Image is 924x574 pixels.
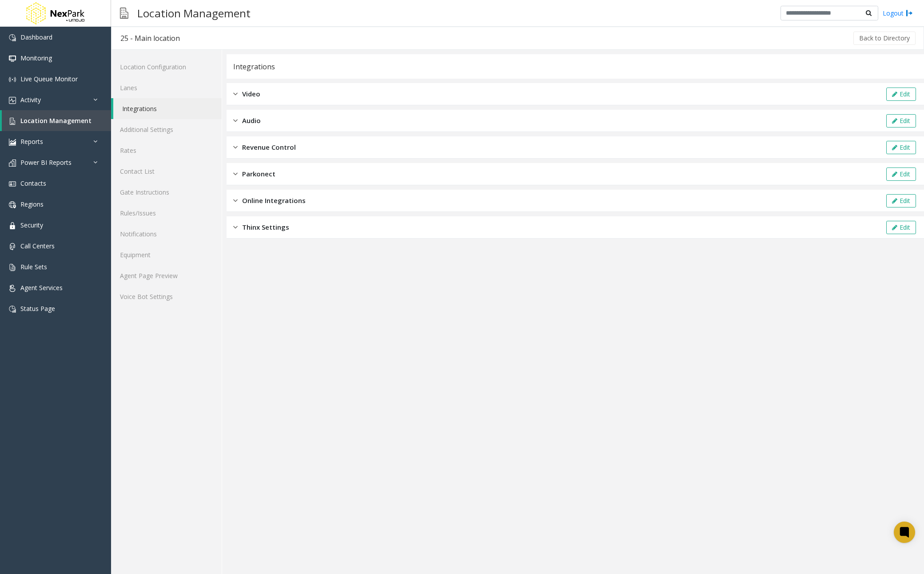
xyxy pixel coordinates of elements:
button: Edit [886,167,916,181]
img: 'icon' [9,34,16,41]
img: closed [233,222,238,232]
span: Video [242,89,260,99]
div: Integrations [233,61,275,72]
a: Rules/Issues [111,203,222,223]
img: 'icon' [9,139,16,146]
img: 'icon' [9,306,16,313]
img: 'icon' [9,118,16,125]
span: Revenue Control [242,142,296,152]
button: Edit [886,114,916,128]
span: Regions [20,200,44,208]
a: Logout [883,8,913,18]
a: Lanes [111,77,222,98]
span: Location Management [20,116,92,125]
img: closed [233,116,238,126]
button: Edit [886,141,916,154]
img: 'icon' [9,285,16,292]
a: Additional Settings [111,119,222,140]
span: Dashboard [20,33,52,41]
button: Edit [886,194,916,207]
img: 'icon' [9,243,16,250]
img: pageIcon [120,2,128,24]
img: 'icon' [9,159,16,167]
span: Rule Sets [20,263,47,271]
button: Back to Directory [853,32,916,45]
a: Voice Bot Settings [111,286,222,307]
span: Call Centers [20,242,55,250]
span: Activity [20,96,41,104]
button: Edit [886,221,916,234]
a: Contact List [111,161,222,182]
img: closed [233,89,238,99]
h3: Location Management [133,2,255,24]
span: Parkonect [242,169,275,179]
img: 'icon' [9,55,16,62]
img: closed [233,195,238,206]
img: 'icon' [9,97,16,104]
a: Location Configuration [111,56,222,77]
span: Status Page [20,304,55,313]
span: Audio [242,116,261,126]
img: 'icon' [9,76,16,83]
div: 25 - Main location [120,32,180,44]
img: 'icon' [9,180,16,187]
span: Thinx Settings [242,222,289,232]
span: Reports [20,137,43,146]
button: Edit [886,88,916,101]
a: Notifications [111,223,222,244]
span: Online Integrations [242,195,306,206]
a: Integrations [113,98,222,119]
a: Rates [111,140,222,161]
a: Agent Page Preview [111,265,222,286]
span: Contacts [20,179,46,187]
span: Agent Services [20,283,63,292]
img: 'icon' [9,201,16,208]
a: Location Management [2,110,111,131]
span: Live Queue Monitor [20,75,78,83]
span: Monitoring [20,54,52,62]
span: Security [20,221,43,229]
img: closed [233,142,238,152]
a: Equipment [111,244,222,265]
a: Gate Instructions [111,182,222,203]
img: 'icon' [9,222,16,229]
img: closed [233,169,238,179]
img: 'icon' [9,264,16,271]
span: Power BI Reports [20,158,72,167]
img: logout [906,8,913,18]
